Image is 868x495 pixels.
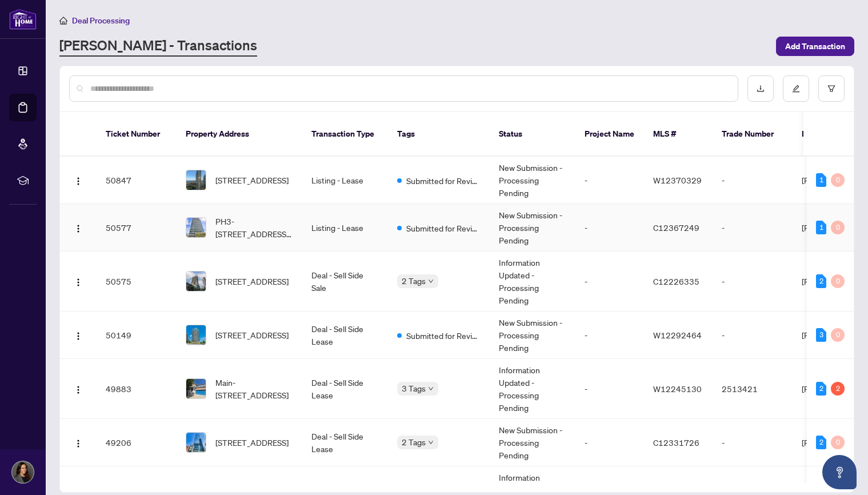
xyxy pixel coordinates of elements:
button: download [747,75,774,102]
td: - [575,252,644,312]
span: [STREET_ADDRESS] [215,275,289,288]
td: New Submission - Processing Pending [490,204,575,252]
td: - [713,204,793,252]
span: Submitted for Review [406,222,481,234]
img: thumbnail-img [186,433,206,452]
span: [STREET_ADDRESS] [215,174,289,186]
button: Open asap [822,455,857,489]
img: thumbnail-img [186,379,206,398]
button: Logo [69,272,87,290]
span: W12370329 [653,175,702,185]
td: 2513421 [713,359,793,419]
td: Information Updated - Processing Pending [490,359,575,419]
th: Ticket Number [97,112,177,157]
td: 49883 [97,359,177,419]
span: Submitted for Review [406,174,481,187]
img: thumbnail-img [186,325,206,345]
span: 3 Tags [402,382,426,395]
button: filter [818,75,845,102]
span: down [428,386,434,392]
div: 2 [816,382,826,396]
th: MLS # [644,112,713,157]
div: 0 [831,328,845,342]
img: Logo [74,439,83,448]
td: 50847 [97,157,177,204]
td: Listing - Lease [302,204,388,252]
span: down [428,440,434,445]
div: 3 [816,328,826,342]
button: Logo [69,433,87,452]
td: - [575,312,644,359]
td: New Submission - Processing Pending [490,157,575,204]
td: 49206 [97,419,177,466]
td: 50575 [97,252,177,312]
img: thumbnail-img [186,218,206,237]
span: PH3-[STREET_ADDRESS][PERSON_NAME] [215,215,293,240]
span: Deal Processing [72,15,130,26]
td: Deal - Sell Side Lease [302,419,388,466]
td: New Submission - Processing Pending [490,312,575,359]
div: 1 [816,173,826,187]
th: Project Name [575,112,644,157]
td: - [713,157,793,204]
td: 50577 [97,204,177,252]
span: filter [827,85,835,93]
td: - [713,312,793,359]
td: - [575,157,644,204]
button: Logo [69,171,87,189]
button: Logo [69,218,87,237]
span: Main-[STREET_ADDRESS] [215,376,293,401]
img: logo [9,9,37,30]
div: 1 [816,221,826,234]
div: 2 [816,274,826,288]
span: [STREET_ADDRESS] [215,329,289,341]
img: Logo [74,177,83,186]
img: Logo [74,332,83,341]
span: home [59,17,67,25]
img: Logo [74,224,83,233]
td: 50149 [97,312,177,359]
td: Listing - Lease [302,157,388,204]
span: C12226335 [653,276,699,286]
div: 0 [831,173,845,187]
img: thumbnail-img [186,272,206,291]
td: Information Updated - Processing Pending [490,252,575,312]
th: Transaction Type [302,112,388,157]
div: 2 [831,382,845,396]
span: C12331726 [653,437,699,448]
button: Logo [69,380,87,398]
a: [PERSON_NAME] - Transactions [59,36,257,57]
span: W12292464 [653,330,702,340]
th: Trade Number [713,112,793,157]
td: - [575,204,644,252]
th: Status [490,112,575,157]
span: 2 Tags [402,436,426,449]
div: 0 [831,274,845,288]
span: W12245130 [653,384,702,394]
img: Profile Icon [12,461,34,483]
button: Add Transaction [776,37,854,56]
span: 2 Tags [402,274,426,288]
span: Add Transaction [785,37,845,55]
span: Submitted for Review [406,329,481,342]
td: - [713,419,793,466]
td: - [713,252,793,312]
button: Logo [69,326,87,344]
div: 2 [816,436,826,449]
div: 0 [831,436,845,449]
span: [STREET_ADDRESS] [215,436,289,449]
span: edit [792,85,800,93]
button: edit [783,75,809,102]
th: Tags [388,112,490,157]
div: 0 [831,221,845,234]
span: C12367249 [653,222,699,233]
td: Deal - Sell Side Lease [302,312,388,359]
th: Property Address [177,112,302,157]
img: Logo [74,278,83,287]
td: New Submission - Processing Pending [490,419,575,466]
img: thumbnail-img [186,170,206,190]
span: down [428,278,434,284]
td: Deal - Sell Side Sale [302,252,388,312]
img: Logo [74,385,83,394]
td: - [575,419,644,466]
